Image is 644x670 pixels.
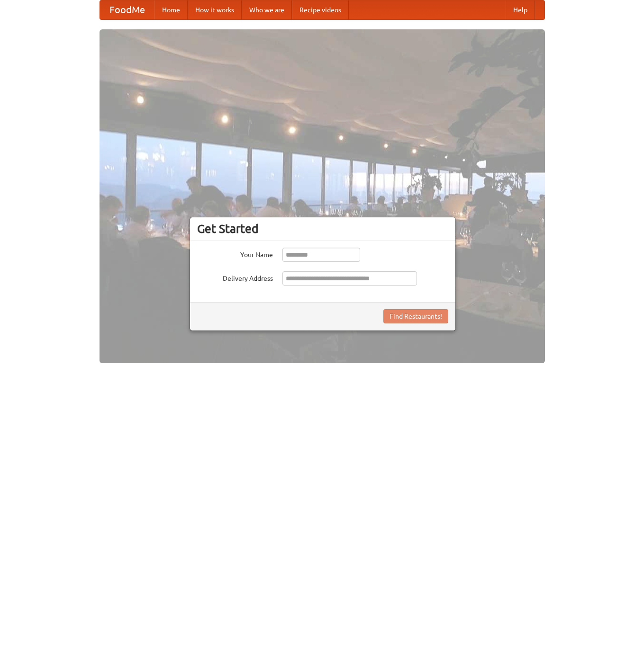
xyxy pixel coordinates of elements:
[197,271,273,283] label: Delivery Address
[188,0,242,19] a: How it works
[197,222,448,236] h3: Get Started
[383,309,448,323] button: Find Restaurants!
[242,0,292,19] a: Who we are
[154,0,188,19] a: Home
[506,0,535,19] a: Help
[100,0,154,19] a: FoodMe
[197,248,273,259] label: Your Name
[292,0,349,19] a: Recipe videos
